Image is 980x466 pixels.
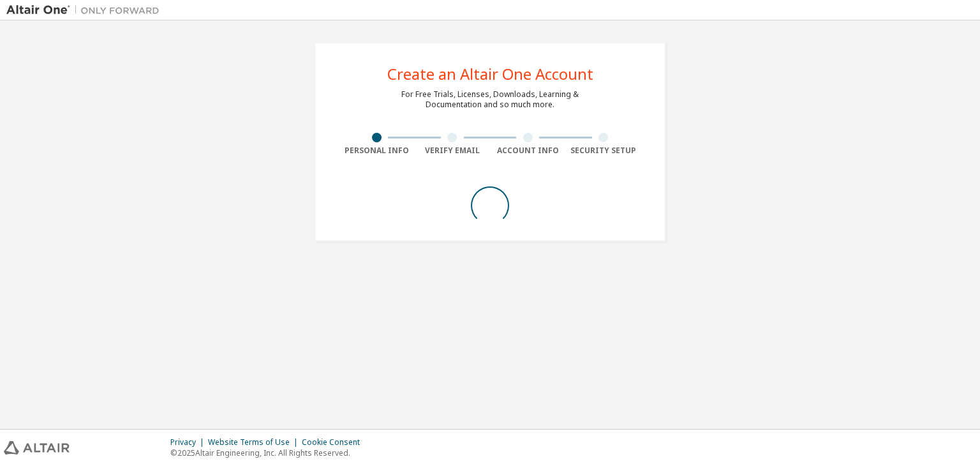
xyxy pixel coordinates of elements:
[4,441,70,455] img: altair_logo.svg
[415,146,491,156] div: Verify Email
[302,437,367,447] div: Cookie Consent
[208,437,302,447] div: Website Terms of Use
[387,66,593,82] div: Create an Altair One Account
[566,146,642,156] div: Security Setup
[170,447,367,458] p: © 2025 Altair Engineering, Inc. All Rights Reserved.
[6,4,166,17] img: Altair One
[170,437,208,447] div: Privacy
[339,146,415,156] div: Personal Info
[490,146,566,156] div: Account Info
[401,89,579,110] div: For Free Trials, Licenses, Downloads, Learning & Documentation and so much more.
